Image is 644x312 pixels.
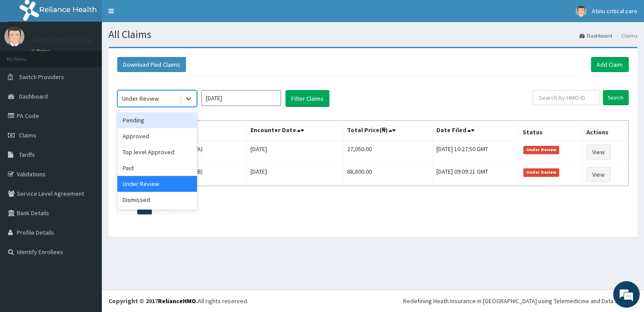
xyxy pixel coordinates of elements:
[122,94,159,103] div: Under Review
[582,121,628,141] th: Actions
[117,192,197,208] div: Dismissed
[343,164,432,186] td: 68,800.00
[523,168,559,176] span: Under Review
[591,57,629,72] a: Add Claim
[343,141,432,164] td: 27,050.00
[117,176,197,192] div: Under Review
[247,141,343,164] td: [DATE]
[532,90,600,105] input: Search by HMO ID
[31,36,92,44] p: Atinu critical care
[201,90,281,106] input: Select Month and Year
[586,145,610,160] a: View
[19,92,48,100] span: Dashboard
[519,121,583,141] th: Status
[31,48,52,54] a: Online
[108,297,198,305] strong: Copyright © 2017 .
[586,167,610,182] a: View
[575,6,586,17] img: User Image
[19,131,36,139] span: Claims
[102,289,644,312] footer: All rights reserved.
[4,27,24,46] img: User Image
[117,57,186,72] button: Download Paid Claims
[403,297,637,305] div: Redefining Heath Insurance in [GEOGRAPHIC_DATA] using Telemedicine and Data Science!
[579,32,612,39] a: Dashboard
[19,73,64,81] span: Switch Providers
[4,213,169,244] textarea: Type your message and hit 'Enter'
[51,97,122,186] span: We're online!
[592,7,637,15] span: Atinu critical care
[158,297,196,305] a: RelianceHMO
[19,151,35,159] span: Tariffs
[603,90,629,105] input: Search
[432,141,519,164] td: [DATE] 10:27:50 GMT
[247,164,343,186] td: [DATE]
[46,49,149,61] div: Chat with us now
[285,90,329,107] button: Filter Claims
[16,44,36,66] img: d_794563401_company_1708531726252_794563401
[613,32,637,39] li: Claims
[117,144,197,160] div: Top level Approved
[145,4,166,26] div: Minimize live chat window
[108,29,637,40] h1: All Claims
[343,121,432,141] th: Total Price(₦)
[432,164,519,186] td: [DATE] 09:09:21 GMT
[523,146,559,154] span: Under Review
[432,121,519,141] th: Date Filed
[117,112,197,128] div: Pending
[247,121,343,141] th: Encounter Date
[117,160,197,176] div: Paid
[117,128,197,144] div: Approved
